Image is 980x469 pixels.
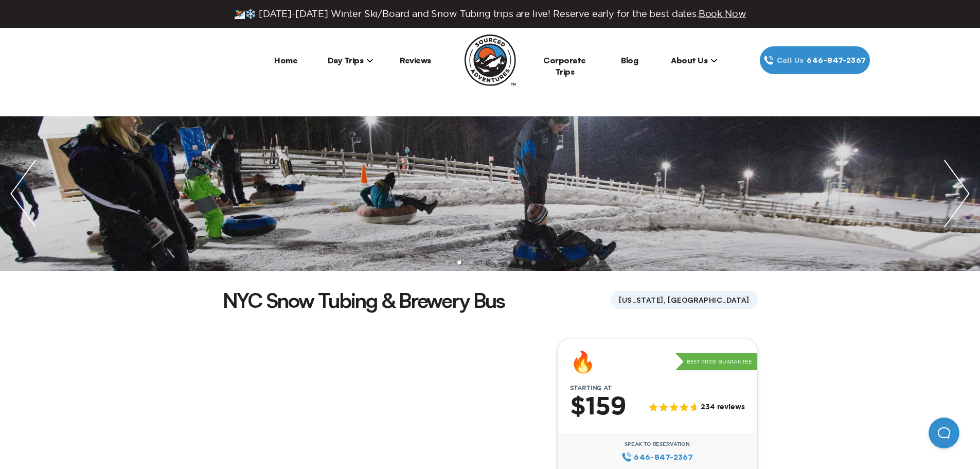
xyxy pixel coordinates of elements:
[621,55,638,65] a: Blog
[701,403,744,412] span: 234 reviews
[519,260,523,265] li: slide item 7
[507,260,511,265] li: slide item 6
[611,291,757,309] span: [US_STATE], [GEOGRAPHIC_DATA]
[570,394,626,421] h2: $159
[328,55,374,65] span: Day Trips
[621,451,693,463] a: 646‍-847‍-2367
[558,385,624,392] span: Starting at
[570,352,596,372] div: 🔥
[625,441,690,447] span: Speak to Reservation
[774,55,807,66] span: Call Us
[470,260,474,265] li: slide item 3
[760,46,870,74] a: Call Us646‍-847‍-2367
[234,8,746,20] span: ⛷️❄️ [DATE]-[DATE] Winter Ski/Board and Snow Tubing trips are live! Reserve early for the best da...
[482,260,486,265] li: slide item 4
[929,418,959,448] iframe: Help Scout Beacon - Open
[531,260,536,265] li: slide item 8
[671,55,718,65] span: About Us
[274,55,297,65] a: Home
[807,55,866,66] span: 646‍-847‍-2367
[457,260,461,265] li: slide item 2
[494,260,498,265] li: slide item 5
[223,286,505,314] h1: NYC Snow Tubing & Brewery Bus
[699,9,746,19] span: Book Now
[445,260,449,265] li: slide item 1
[400,55,431,65] a: Reviews
[634,451,693,463] span: 646‍-847‍-2367
[465,34,516,86] img: Sourced Adventures company logo
[675,353,757,371] p: Best Price Guarantee
[934,116,980,271] img: next slide / item
[543,55,586,77] a: Corporate Trips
